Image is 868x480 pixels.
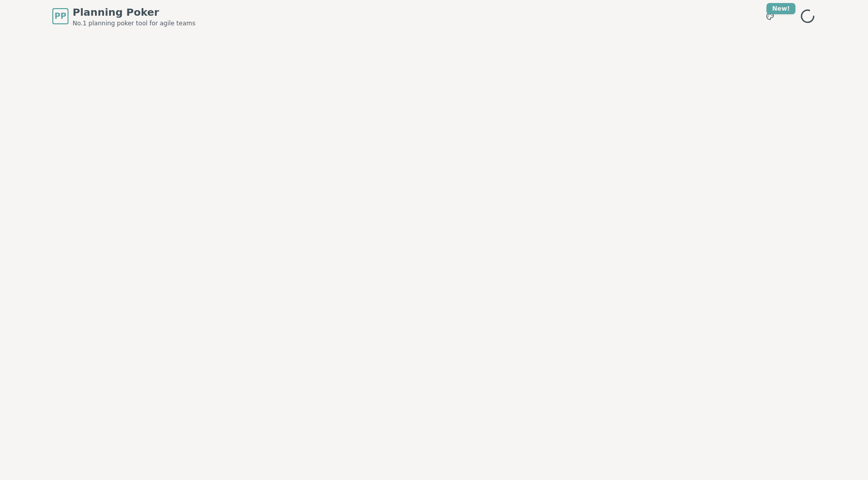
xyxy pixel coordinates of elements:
span: No.1 planning poker tool for agile teams [73,19,195,27]
span: Planning Poker [73,5,195,19]
div: New! [766,3,795,14]
span: PP [54,10,66,22]
button: New! [761,7,779,25]
a: PPPlanning PokerNo.1 planning poker tool for agile teams [52,5,195,27]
